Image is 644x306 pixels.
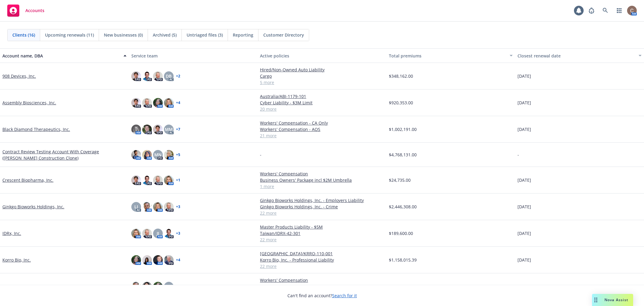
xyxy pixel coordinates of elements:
a: Cargo [260,73,384,79]
img: photo [131,71,141,81]
span: $2,446,308.00 [389,203,417,210]
img: photo [153,175,163,185]
span: $920,353.00 [389,99,413,106]
a: 908 Devices, Inc. [2,73,36,79]
a: Search [599,5,611,17]
img: photo [131,98,141,108]
a: Cyber Liability - $3M Limit [260,99,384,106]
a: Contract Review Testing Account With Coverage ([PERSON_NAME] Construction Clone) [2,148,127,161]
span: [DATE] [517,283,531,290]
span: $348,162.00 [389,73,413,79]
img: photo [142,125,152,134]
img: photo [131,255,141,265]
img: photo [153,98,163,108]
span: - [260,151,261,158]
img: photo [627,6,637,15]
a: Switch app [613,5,625,17]
div: Total premiums [389,53,506,59]
a: IDRx, Inc. [2,230,21,236]
a: Report a Bug [585,5,598,17]
span: $24,735.00 [389,177,411,183]
a: + 4 [176,258,180,262]
img: photo [164,229,174,238]
a: Taiwan/IDRX-42-301 [260,230,384,236]
div: Service team [131,53,255,59]
div: Active policies [260,53,384,59]
span: $279,240.00 [389,283,413,290]
img: photo [153,255,163,265]
span: [DATE] [517,73,531,79]
span: [DATE] [517,257,531,263]
span: Reporting [233,32,253,38]
span: Upcoming renewals (11) [45,32,94,38]
button: Service team [129,48,258,63]
span: [DATE] [517,203,531,210]
a: Workers' Compensation [260,171,384,177]
a: + 2 [176,74,180,78]
a: Ginkgo Bioworks Holdings, Inc. - Employers Liability [260,197,384,203]
a: 22 more [260,236,384,243]
a: Hired/Non-Owned Auto Liability [260,67,384,73]
a: + 7 [176,128,180,131]
a: Assembly Biosciences, Inc. [2,99,56,106]
span: $1,002,191.00 [389,126,417,132]
img: photo [142,98,152,108]
span: Can't find an account? [287,292,357,299]
a: Search for it [332,293,357,298]
a: 20 more [260,106,384,112]
span: Clients (16) [12,32,35,38]
a: Accounts [5,2,47,19]
a: Black Diamond Therapeutics, Inc. [2,126,70,132]
span: Accounts [25,8,44,13]
div: Drag to move [592,294,600,306]
a: 21 more [260,132,384,139]
a: Workers' Compensation [260,277,384,283]
a: 1 more [260,183,384,190]
span: [DATE] [517,126,531,132]
img: photo [131,229,141,238]
img: photo [131,282,141,291]
img: photo [142,255,152,265]
a: Lexaria Bioscience Corp [2,283,50,290]
a: Local Policy - [GEOGRAPHIC_DATA] [260,283,384,290]
span: LI [134,203,138,210]
span: $4,768,131.00 [389,151,417,158]
img: photo [131,150,141,160]
img: photo [153,125,163,134]
img: photo [164,98,174,108]
div: Account name, DBA [2,53,120,59]
a: Workers' Compensation - AOS [260,126,384,132]
a: Ginkgo Bioworks Holdings, Inc. - Crime [260,203,384,210]
span: JJ [168,283,170,290]
span: MM [165,126,173,132]
a: + 5 [176,285,180,288]
a: Master Products Liability - $5M [260,224,384,230]
span: [DATE] [517,177,531,183]
img: photo [164,255,174,265]
span: $189,600.00 [389,230,413,236]
img: photo [142,229,152,238]
a: + 5 [176,153,180,157]
img: photo [164,150,174,160]
a: Workers' Compensation - CA Only [260,120,384,126]
a: Australia/ABI-1179-101 [260,93,384,99]
img: photo [153,71,163,81]
img: photo [131,175,141,185]
span: New businesses (0) [104,32,143,38]
img: photo [142,175,152,185]
button: Closest renewal date [515,48,644,63]
span: Customer Directory [263,32,304,38]
span: Untriaged files (3) [187,32,223,38]
a: + 3 [176,205,180,209]
img: photo [153,282,163,291]
a: Korro Bio, Inc. [2,257,31,263]
img: photo [153,202,163,212]
a: 5 more [260,79,384,86]
a: Business Owners' Package incl $2M Umbrella [260,177,384,183]
span: DB [166,73,171,79]
span: MN [154,151,162,158]
span: [DATE] [517,99,531,106]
